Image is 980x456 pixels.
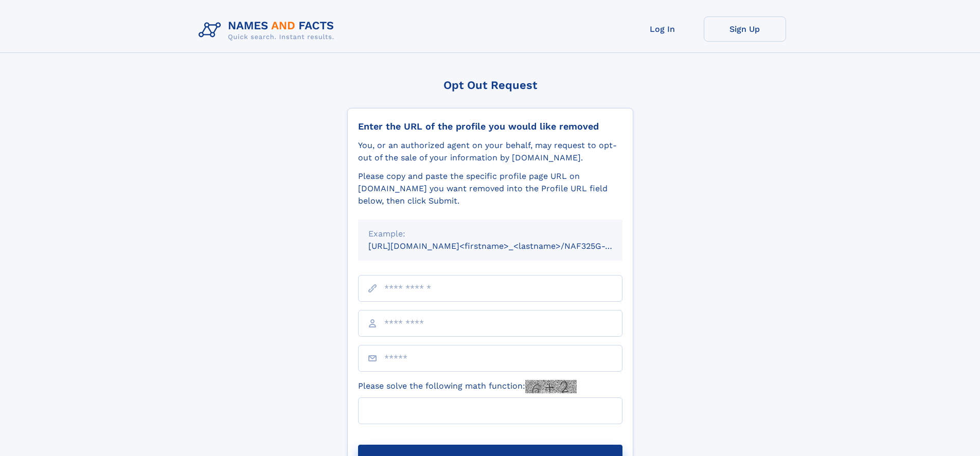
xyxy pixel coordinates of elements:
[358,139,622,164] div: You, or an authorized agent on your behalf, may request to opt-out of the sale of your informatio...
[368,241,642,251] small: [URL][DOMAIN_NAME]<firstname>_<lastname>/NAF325G-xxxxxxxx
[358,121,622,132] div: Enter the URL of the profile you would like removed
[358,170,622,207] div: Please copy and paste the specific profile page URL on [DOMAIN_NAME] you want removed into the Pr...
[358,380,577,393] label: Please solve the following math function:
[347,79,633,92] div: Opt Out Request
[621,16,704,42] a: Log In
[368,228,612,240] div: Example:
[194,16,343,44] img: Logo Names and Facts
[704,16,786,42] a: Sign Up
